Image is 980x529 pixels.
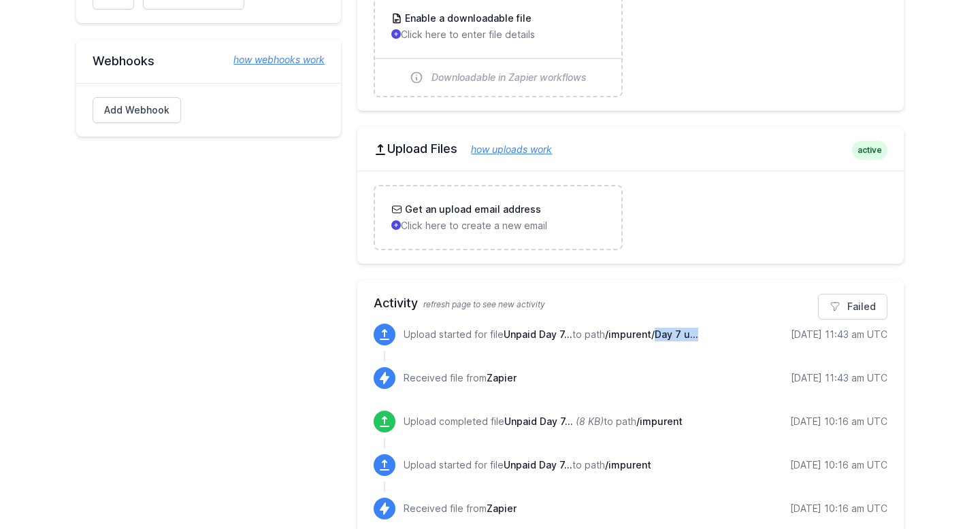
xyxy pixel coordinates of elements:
p: Click here to enter file details [391,28,604,41]
span: Unpaid Day 7 -Sep 3 2025.xlsx [504,328,572,340]
div: [DATE] 10:16 am UTC [790,415,887,428]
p: Received file from [404,371,517,385]
span: Downloadable in Zapier workflows [431,71,587,84]
h3: Enable a downloadable file [402,12,532,25]
h2: Webhooks [93,53,325,69]
span: Unpaid Day 7 -Sep 3 2025.xlsx [504,415,573,427]
p: Click here to create a new email [391,219,604,233]
h2: Upload Files [374,141,887,157]
a: Failed [818,294,887,320]
span: /impurent [636,415,683,427]
div: [DATE] 10:16 am UTC [790,458,887,472]
span: refresh page to see new activity [423,299,545,309]
span: active [852,141,887,160]
h2: Activity [374,294,887,313]
a: how webhooks work [220,53,325,67]
span: Zapier [487,372,517,383]
div: [DATE] 11:43 am UTC [791,328,887,341]
span: /impurent/Day 7 unpaid/ [605,328,698,340]
div: [DATE] 10:16 am UTC [790,502,887,515]
a: Add Webhook [93,97,181,123]
p: Received file from [404,502,517,515]
a: how uploads work [457,143,552,155]
div: [DATE] 11:43 am UTC [791,371,887,385]
p: Upload started for file to path [404,328,698,341]
a: Get an upload email address Click here to create a new email [375,186,621,249]
span: Zapier [487,502,517,514]
p: Upload completed file to path [404,415,683,428]
p: Upload started for file to path [404,458,651,472]
span: /impurent [605,459,651,471]
i: (8 KB) [576,415,604,427]
span: Unpaid Day 7 -Sep 3 2025.xlsx [504,459,572,471]
h3: Get an upload email address [402,203,541,216]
